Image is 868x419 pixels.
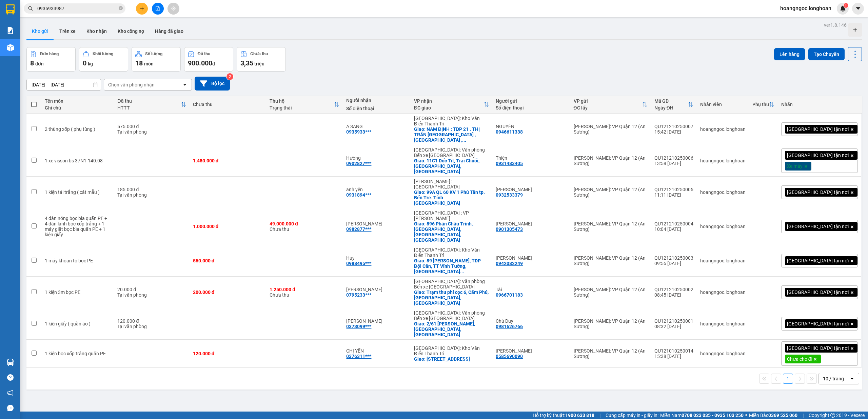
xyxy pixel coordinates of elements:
div: Tạo kho hàng mới [848,23,862,37]
strong: CSKH: [19,23,36,29]
div: 575.000 đ [117,124,186,129]
span: món [144,61,154,66]
div: 0932533379 [496,192,523,198]
div: Phụ thu [752,102,769,107]
span: [GEOGRAPHIC_DATA] tận nơi [787,289,849,295]
span: 8 [30,59,34,67]
div: [GEOGRAPHIC_DATA] : VP [PERSON_NAME] [414,210,489,221]
div: Thiện [496,155,567,161]
div: Tiger Nguyễn [496,255,567,261]
span: Ngày in phiếu: 15:42 ngày [45,14,139,21]
span: plus [140,6,144,11]
div: [PERSON_NAME]: VP Quận 12 (An Sương) [574,187,648,198]
div: 1.250.000 đ [270,287,339,292]
div: 2 thùng xốp ( phụ tùng ) [45,126,111,132]
span: aim [171,6,176,11]
div: [PERSON_NAME]: VP Quận 12 (An Sương) [574,221,648,232]
div: 550.000 đ [193,258,263,263]
span: triệu [254,61,264,66]
span: CÔNG TY TNHH CHUYỂN PHÁT NHANH BẢO AN [54,23,135,35]
div: [GEOGRAPHIC_DATA]: Văn phòng Bến xe [GEOGRAPHIC_DATA] [414,279,489,290]
div: 49.000.000 đ [270,221,339,226]
span: Mã đơn: QU121210250007 [3,41,103,50]
span: message [7,405,14,411]
button: Kho gửi [26,23,54,39]
div: anh dũng [496,221,567,226]
div: Huy [346,255,407,261]
div: 120.000 đ [193,351,263,356]
div: [GEOGRAPHIC_DATA]: Văn phòng Bến xe [GEOGRAPHIC_DATA] [414,147,489,158]
div: Tên món [45,98,111,104]
sup: 1 [844,3,848,8]
div: Thu hộ [270,98,334,104]
span: 18 [135,59,143,67]
div: QU121210250005 [654,187,693,192]
div: hoangngoc.longhoan [700,258,746,263]
div: Đơn hàng [40,52,59,56]
button: Khối lượng0kg [79,47,128,72]
img: logo-vxr [6,4,15,15]
span: ... [460,269,464,274]
div: 10 / trang [823,375,844,382]
th: Toggle SortBy [411,96,493,114]
div: QU121210250006 [654,155,693,161]
div: Hường [346,155,407,161]
svg: open [849,376,855,381]
div: Khối lượng [93,52,113,56]
div: 4 dàn nóng bọc bìa quấn PE + 4 dàn lạnh bọc xốp trắng + 1 máy giặt bọc bìa quấn PE + 1 kiện giấy [45,216,111,237]
div: Nhãn [781,102,858,107]
div: 0931483405 [496,161,523,166]
div: [GEOGRAPHIC_DATA]: Văn phòng Bến xe [GEOGRAPHIC_DATA] [414,310,489,321]
span: đơn [35,61,44,66]
span: [GEOGRAPHIC_DATA] tận nơi [787,345,849,351]
div: hoangngoc.longhoan [700,158,746,163]
div: Chưa thu [250,52,268,56]
div: Tài [496,287,567,292]
div: 0942082249 [496,261,523,266]
span: copyright [830,413,835,418]
div: QU121210250004 [654,221,693,226]
span: hoangngoc.longhoan [775,4,837,13]
div: 11:11 [DATE] [654,192,693,198]
div: Ghi chú [45,105,111,111]
div: NGUYÊN [496,124,567,129]
span: kg [88,61,93,66]
div: 0981626766 [496,324,523,329]
div: [PERSON_NAME]: VP Quận 12 (An Sương) [574,255,648,266]
span: question-circle [7,374,14,381]
span: Chưa cho đi [787,356,812,362]
span: [PHONE_NUMBER] [3,23,52,35]
button: Lên hàng [774,48,805,60]
span: [GEOGRAPHIC_DATA] tận nơi [787,258,849,264]
span: Hỗ trợ kỹ thuật: [533,412,594,419]
div: Minh Hiếu [346,287,407,292]
div: Đỗ Trọng Vinh [346,318,407,324]
div: Giao: Trạm thu phí cọc 6, Cẩm Phú, Cẩm Phả, Quảng Ninh [414,290,489,306]
button: Đã thu900.000đ [184,47,233,72]
div: Tại văn phòng [117,129,186,135]
div: Chú Duy [496,318,567,324]
div: Phạm Hoàng Lộc [346,221,407,226]
div: 1 máy khoan to bọc PE [45,258,111,263]
div: ver 1.8.146 [824,21,847,29]
button: Chưa thu3,35 triệu [237,47,286,72]
div: hoangngoc.longhoan [700,189,746,195]
button: Số lượng18món [132,47,181,72]
div: 0901305473 [496,226,523,232]
div: QU121010250014 [654,348,693,354]
div: Đã thu [117,98,180,104]
strong: 1900 633 818 [565,413,594,418]
div: Số lượng [145,52,162,56]
div: 08:45 [DATE] [654,292,693,298]
div: Giao: 896 Phân Châu Trinh, An Sơn, Tam Kỳ, Quảng Nam [414,221,489,243]
div: [GEOGRAPHIC_DATA]: Kho Văn Điển Thanh Trì [414,345,489,356]
div: Người gửi [496,98,567,104]
svg: open [182,82,188,87]
div: Giao: 2/61 Lý Thường Kiệt, Hồng Bàng, Hải Phòng [414,321,489,337]
span: Xe máy [787,163,803,169]
button: plus [136,3,148,15]
th: Toggle SortBy [749,96,778,114]
div: 185.000 đ [117,187,186,192]
sup: 2 [226,73,233,80]
button: Đơn hàng8đơn [26,47,76,72]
